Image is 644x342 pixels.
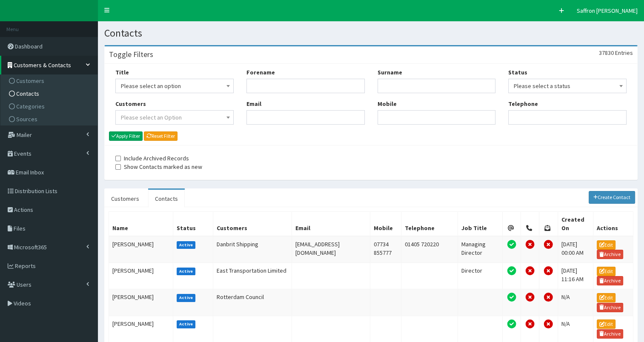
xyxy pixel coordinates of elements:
[115,79,234,93] span: Please select an option
[558,211,593,236] th: Created On
[3,113,97,125] a: Sources
[458,263,502,289] td: Director
[558,289,593,316] td: N/A
[597,250,623,259] a: Archive
[14,150,31,157] span: Events
[109,131,143,141] button: Apply Filter
[521,211,539,236] th: Telephone Permission
[177,268,196,275] label: Active
[115,164,121,170] input: Show Contacts marked as new
[246,100,261,108] label: Email
[213,236,292,263] td: Danbrit Shipping
[502,211,521,236] th: Email Permission
[370,236,401,263] td: 07734 855777
[121,80,228,92] span: Please select an option
[514,80,621,92] span: Please select a status
[173,211,213,236] th: Status
[16,168,44,176] span: Email Inbox
[378,68,402,77] label: Surname
[121,114,182,121] span: Please select an Option
[16,90,39,97] span: Contacts
[14,225,26,232] span: Files
[508,100,538,108] label: Telephone
[16,103,45,110] span: Categories
[16,77,44,85] span: Customers
[115,162,202,171] label: Show Contacts marked as new
[115,68,129,77] label: Title
[597,240,615,250] a: Edit
[3,74,97,87] a: Customers
[115,100,146,108] label: Customers
[458,211,502,236] th: Job Title
[177,294,196,302] label: Active
[615,49,633,57] span: Entries
[593,211,633,236] th: Actions
[558,316,593,342] td: N/A
[148,190,185,208] a: Contacts
[508,68,527,77] label: Status
[104,190,146,208] a: Customers
[213,211,292,236] th: Customers
[15,262,36,270] span: Reports
[401,236,458,263] td: 01405 720220
[15,43,43,50] span: Dashboard
[558,263,593,289] td: [DATE] 11:16 AM
[370,211,401,236] th: Mobile
[558,236,593,263] td: [DATE] 00:00 AM
[458,236,502,263] td: Managing Director
[14,299,31,307] span: Videos
[144,131,177,141] a: Reset Filter
[508,79,627,93] span: Please select a status
[292,236,370,263] td: [EMAIL_ADDRESS][DOMAIN_NAME]
[109,51,153,58] h3: Toggle Filters
[597,293,615,302] a: Edit
[589,191,635,204] a: Create Contact
[14,206,33,214] span: Actions
[213,263,292,289] td: East Transportation Limited
[401,211,458,236] th: Telephone
[177,320,196,328] label: Active
[109,211,173,236] th: Name
[14,243,47,251] span: Microsoft365
[115,154,189,162] label: Include Archived Records
[3,87,97,100] a: Contacts
[177,241,196,249] label: Active
[597,329,623,339] a: Archive
[109,289,173,316] td: [PERSON_NAME]
[597,276,623,285] a: Archive
[109,316,173,342] td: [PERSON_NAME]
[539,211,558,236] th: Post Permission
[17,131,32,139] span: Mailer
[597,319,615,329] a: Edit
[109,263,173,289] td: [PERSON_NAME]
[16,115,37,123] span: Sources
[17,281,31,288] span: Users
[115,156,121,161] input: Include Archived Records
[14,61,71,69] span: Customers & Contacts
[3,100,97,113] a: Categories
[378,100,397,108] label: Mobile
[577,7,638,14] span: Saffron [PERSON_NAME]
[597,267,615,276] a: Edit
[599,49,614,57] span: 37830
[597,303,623,312] a: Archive
[246,68,275,77] label: Forename
[292,211,370,236] th: Email
[104,28,638,39] h1: Contacts
[109,236,173,263] td: [PERSON_NAME]
[213,289,292,316] td: Rotterdam Council
[15,187,57,195] span: Distribution Lists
